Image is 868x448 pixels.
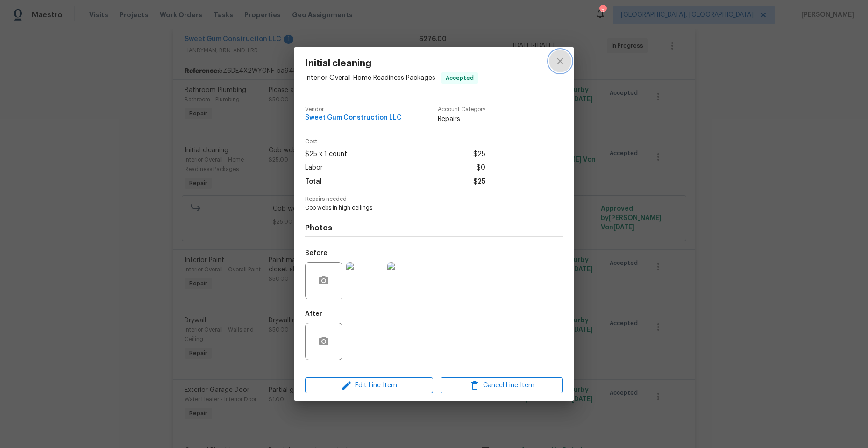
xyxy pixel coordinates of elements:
span: Edit Line Item [308,380,430,391]
span: $25 [473,175,485,189]
span: $25 x 1 count [305,148,347,161]
span: Account Category [438,107,485,113]
span: Repairs needed [305,196,563,202]
button: close [549,50,571,72]
button: Edit Line Item [305,377,433,394]
span: Repairs [438,114,485,124]
span: Vendor [305,107,402,113]
span: Accepted [442,73,477,83]
button: Cancel Line Item [441,377,563,394]
h5: Before [305,250,327,256]
span: Sweet Gum Construction LLC [305,114,402,121]
span: Cost [305,139,485,145]
span: Labor [305,161,323,175]
span: Cancel Line Item [443,380,560,391]
span: $25 [473,148,485,161]
span: Total [305,175,322,189]
span: Cob webs in high ceilings [305,204,537,212]
span: Initial cleaning [305,58,478,69]
span: $0 [477,161,485,175]
h5: After [305,311,322,317]
div: 5 [599,6,606,15]
h4: Photos [305,223,563,233]
span: Interior Overall - Home Readiness Packages [305,74,435,81]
